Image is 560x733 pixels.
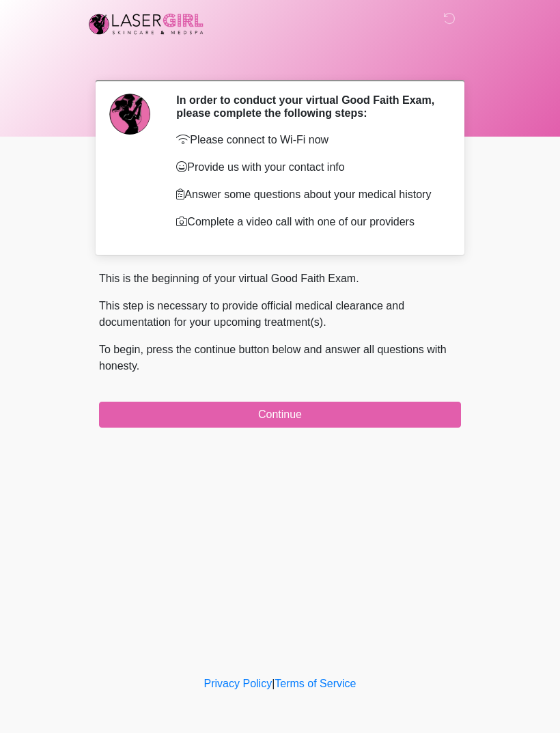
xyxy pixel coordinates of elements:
[109,94,150,135] img: Agent Avatar
[275,678,356,689] a: Terms of Service
[99,298,461,331] p: This step is necessary to provide official medical clearance and documentation for your upcoming ...
[176,186,440,203] p: Answer some questions about your medical history
[85,10,207,38] img: Laser Girl Med Spa LLC Logo
[204,678,272,689] a: Privacy Policy
[99,342,461,374] p: To begin, press the continue button below and answer all questions with honesty.
[99,271,461,287] p: This is the beginning of your virtual Good Faith Exam.
[89,49,471,74] h1: ‎ ‎
[176,214,440,230] p: Complete a video call with one of our providers
[176,132,440,148] p: Please connect to Wi-Fi now
[272,678,275,689] a: |
[176,159,440,176] p: Provide us with your contact info
[99,402,461,428] button: Continue
[176,94,440,120] h2: In order to conduct your virtual Good Faith Exam, please complete the following steps:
